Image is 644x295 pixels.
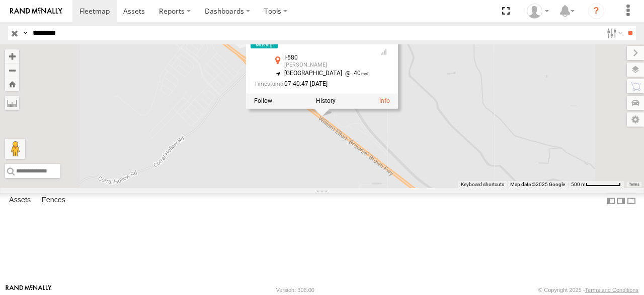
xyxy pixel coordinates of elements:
div: Zulema McIntosch [523,4,552,19]
img: rand-logo.svg [10,8,62,15]
span: [GEOGRAPHIC_DATA] [284,70,342,77]
span: 500 m [571,182,586,187]
a: Visit our Website [6,285,52,295]
div: Last Event GSM Signal Strength [378,48,390,56]
label: Measure [5,96,19,110]
div: I-580 [284,54,370,61]
i: ? [588,3,604,19]
label: Dock Summary Table to the Left [606,193,616,208]
a: View Asset Details [254,26,274,46]
button: Map Scale: 500 m per 66 pixels [568,181,624,188]
label: Hide Summary Table [626,193,636,208]
label: Search Query [21,26,29,40]
div: No battery health information received from this device. [378,37,390,45]
div: Date/time of location update [254,81,370,87]
div: © Copyright 2025 - [538,287,638,293]
label: Realtime tracking of Asset [254,97,272,104]
label: Search Filter Options [603,26,624,40]
a: Terms and Conditions [585,287,638,293]
button: Keyboard shortcuts [461,181,504,188]
div: [PERSON_NAME] [284,62,370,68]
button: Zoom in [5,49,19,63]
label: Dock Summary Table to the Right [616,193,626,208]
label: View Asset History [316,97,336,104]
button: Zoom out [5,63,19,77]
button: Zoom Home [5,77,19,91]
div: Version: 306.00 [276,287,314,293]
a: View Asset Details [379,97,390,104]
button: Drag Pegman onto the map to open Street View [5,139,25,159]
a: Terms [629,183,639,187]
span: Map data ©2025 Google [510,182,565,187]
label: Assets [4,194,36,208]
span: 40 [342,70,370,77]
label: Fences [37,194,70,208]
label: Map Settings [627,112,644,127]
